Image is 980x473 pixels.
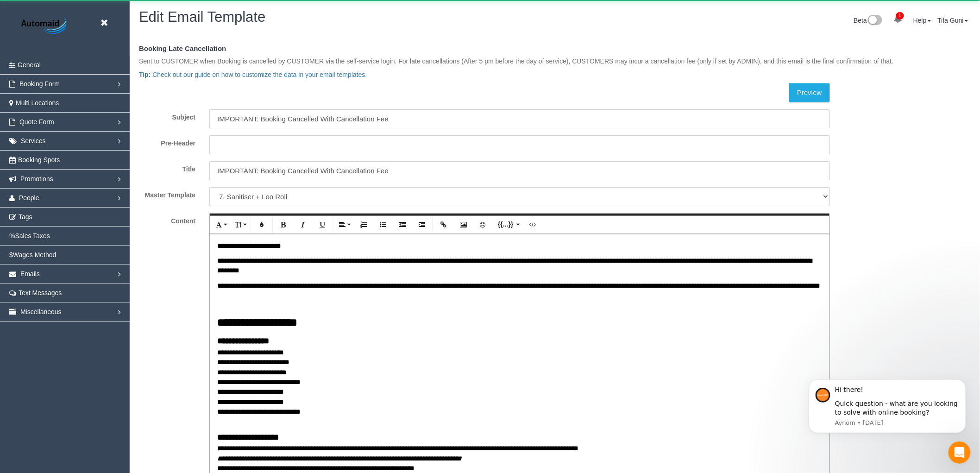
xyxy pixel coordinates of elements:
[19,118,54,126] span: Quote Form
[474,216,491,233] button: Emoticons
[497,221,514,228] span: {{...}}
[139,45,971,53] h4: Booking Late Cancellation
[132,187,202,200] label: Master Template
[16,99,59,107] span: Multi Locations
[913,17,931,24] a: Help
[275,216,292,233] button: Bold (Ctrl+B)
[795,366,980,448] iframe: Intercom notifications message
[139,57,971,66] p: Sent to CUSTOMER when Booking is cancelled by CUSTOMER via the self-service login. For late cance...
[789,83,829,102] button: Preview
[524,216,541,233] button: Code View
[132,213,202,226] label: Content
[132,135,202,148] label: Pre-Header
[294,216,312,233] button: Italic (Ctrl+I)
[19,289,62,296] span: Text Messages
[16,16,74,37] img: Automaid Logo
[335,216,353,233] button: Align
[867,15,882,27] img: New interface
[394,216,411,233] button: Decrease Indent (Ctrl+[)
[139,71,151,78] strong: Tip:
[139,9,265,25] span: Edit Email Template
[854,17,882,24] a: Beta
[212,216,229,233] button: Font Family
[253,216,270,233] button: Colors
[454,216,472,233] button: Insert Image (Ctrl+P)
[13,251,57,259] span: Wages Method
[19,213,32,221] span: Tags
[413,216,431,233] button: Increase Indent (Ctrl+])
[896,12,904,19] span: 1
[355,216,372,233] button: Ordered List
[152,71,367,78] a: Check out our guide on how to customize the data in your email templates.
[19,194,39,202] span: People
[314,216,331,233] button: Underline (Ctrl+U)
[18,156,60,164] span: Booking Spots
[20,175,53,183] span: Promotions
[493,216,521,233] button: {{...}}
[132,161,202,174] label: Title
[949,441,971,464] iframe: Intercom live chat
[15,232,50,240] span: Sales Taxes
[132,109,202,122] label: Subject
[938,17,968,24] a: Tifa Guni
[231,216,249,233] button: Font Size
[20,270,40,277] span: Emails
[18,61,41,69] span: General
[889,9,907,30] a: 1
[435,216,452,233] button: Insert Link (Ctrl+K)
[374,216,392,233] button: Unordered List
[20,308,62,315] span: Miscellaneous
[21,137,46,145] span: Services
[19,80,60,88] span: Booking Form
